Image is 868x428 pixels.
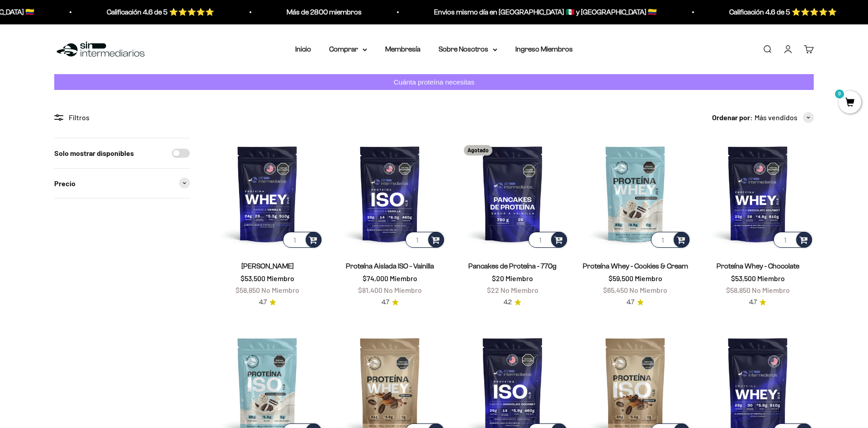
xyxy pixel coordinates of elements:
[358,286,382,294] span: $81,400
[259,297,267,307] span: 4.7
[504,297,512,307] span: 4.2
[346,262,434,270] a: Proteína Aislada ISO - Vainilla
[839,98,861,108] a: 0
[384,286,422,294] span: No Miembro
[54,112,190,123] div: Filtros
[726,6,834,18] p: Calificación 4.6 de 5 ⭐️⭐️⭐️⭐️⭐️
[295,45,311,53] a: Inicio
[54,74,814,90] a: Cuánta proteína necesitas
[54,147,134,159] label: Solo mostrar disponibles
[627,297,644,307] a: 4.74.7 de 5.0 estrellas
[259,297,276,307] a: 4.74.7 de 5.0 estrellas
[468,262,557,270] a: Pancakes de Proteína - 770g
[382,297,399,307] a: 4.74.7 de 5.0 estrellas
[261,286,299,294] span: No Miembro
[390,274,417,282] span: Miembro
[431,6,654,18] p: Envios mismo día en [GEOGRAPHIC_DATA] 🇲🇽 y [GEOGRAPHIC_DATA] 🇨🇴
[500,286,538,294] span: No Miembro
[752,286,790,294] span: No Miembro
[505,274,533,282] span: Miembro
[731,274,756,282] span: $53,500
[54,178,75,189] span: Precio
[382,297,389,307] span: 4.7
[635,274,662,282] span: Miembro
[329,43,367,55] summary: Comprar
[392,76,477,88] p: Cuánta proteína necesitas
[385,45,420,53] a: Membresía
[712,112,753,123] span: Ordenar por:
[757,274,785,282] span: Miembro
[515,45,573,53] a: Ingreso Miembros
[629,286,667,294] span: No Miembro
[717,262,799,270] a: Proteína Whey - Chocolate
[749,297,757,307] span: 4.7
[755,112,797,123] span: Más vendidos
[504,297,521,307] a: 4.24.2 de 5.0 estrellas
[609,274,633,282] span: $59,500
[726,286,750,294] span: $58,850
[749,297,766,307] a: 4.74.7 de 5.0 estrellas
[487,286,499,294] span: $22
[627,297,634,307] span: 4.7
[439,43,497,55] summary: Sobre Nosotros
[583,262,688,270] a: Proteína Whey - Cookies & Cream
[283,6,359,18] p: Más de 2800 miembros
[241,262,294,270] a: [PERSON_NAME]
[54,169,190,198] summary: Precio
[236,286,260,294] span: $58,850
[492,274,504,282] span: $20
[603,286,628,294] span: $65,450
[104,6,211,18] p: Calificación 4.6 de 5 ⭐️⭐️⭐️⭐️⭐️
[755,112,814,123] button: Más vendidos
[267,274,294,282] span: Miembro
[834,89,845,99] mark: 0
[363,274,388,282] span: $74,000
[241,274,265,282] span: $53,500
